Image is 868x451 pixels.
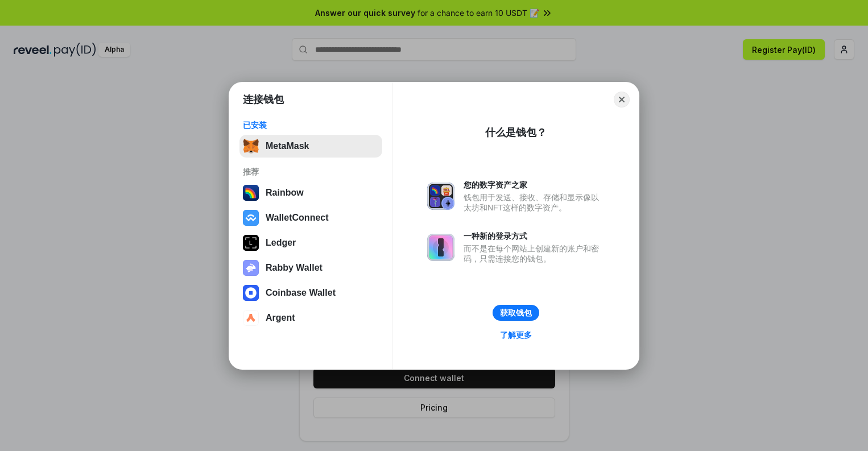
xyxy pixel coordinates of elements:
div: 而不是在每个网站上创建新的账户和密码，只需连接您的钱包。 [464,243,605,264]
button: Rabby Wallet [239,256,382,279]
div: 一种新的登录方式 [464,231,605,241]
img: svg+xml,%3Csvg%20fill%3D%22none%22%20height%3D%2233%22%20viewBox%3D%220%200%2035%2033%22%20width%... [243,138,259,154]
div: MetaMask [266,141,309,151]
div: WalletConnect [266,213,329,223]
div: Coinbase Wallet [266,288,336,298]
div: Rainbow [266,188,304,198]
div: Argent [266,313,295,323]
div: 了解更多 [500,330,532,340]
button: MetaMask [239,135,382,158]
button: Argent [239,307,382,329]
div: 您的数字资产之家 [464,180,605,190]
img: svg+xml,%3Csvg%20xmlns%3D%22http%3A%2F%2Fwww.w3.org%2F2000%2Fsvg%22%20fill%3D%22none%22%20viewBox... [427,183,454,210]
div: 什么是钱包？ [485,126,547,139]
button: 获取钱包 [493,305,539,321]
div: Ledger [266,238,296,248]
div: 获取钱包 [500,308,532,318]
img: svg+xml,%3Csvg%20xmlns%3D%22http%3A%2F%2Fwww.w3.org%2F2000%2Fsvg%22%20fill%3D%22none%22%20viewBox... [427,234,454,261]
img: svg+xml,%3Csvg%20width%3D%2228%22%20height%3D%2228%22%20viewBox%3D%220%200%2028%2028%22%20fill%3D... [243,310,259,326]
button: Coinbase Wallet [239,282,382,304]
button: WalletConnect [239,206,382,229]
div: 已安装 [243,120,379,130]
img: svg+xml,%3Csvg%20width%3D%22120%22%20height%3D%22120%22%20viewBox%3D%220%200%20120%20120%22%20fil... [243,185,259,201]
div: Rabby Wallet [266,263,323,273]
button: Ledger [239,231,382,254]
div: 钱包用于发送、接收、存储和显示像以太坊和NFT这样的数字资产。 [464,192,605,213]
img: svg+xml,%3Csvg%20xmlns%3D%22http%3A%2F%2Fwww.w3.org%2F2000%2Fsvg%22%20fill%3D%22none%22%20viewBox... [243,260,259,276]
img: svg+xml,%3Csvg%20width%3D%2228%22%20height%3D%2228%22%20viewBox%3D%220%200%2028%2028%22%20fill%3D... [243,285,259,301]
a: 了解更多 [493,328,539,342]
img: svg+xml,%3Csvg%20xmlns%3D%22http%3A%2F%2Fwww.w3.org%2F2000%2Fsvg%22%20width%3D%2228%22%20height%3... [243,235,259,251]
img: svg+xml,%3Csvg%20width%3D%2228%22%20height%3D%2228%22%20viewBox%3D%220%200%2028%2028%22%20fill%3D... [243,210,259,226]
button: Rainbow [239,181,382,204]
h1: 连接钱包 [243,93,284,106]
div: 推荐 [243,167,379,177]
button: Close [614,92,630,107]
